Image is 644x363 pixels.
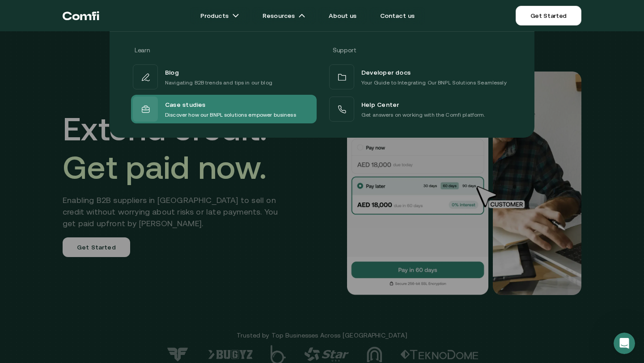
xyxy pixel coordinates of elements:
[298,12,305,19] img: arrow icons
[135,46,150,54] span: Learn
[165,78,272,87] p: Navigating B2B trends and tips in our blog
[252,7,316,25] a: Resourcesarrow icons
[361,110,485,119] p: Get answers on working with the Comfi platform.
[318,7,367,25] a: About us
[165,99,206,110] span: Case studies
[63,2,99,29] a: Return to the top of the Comfi home page
[361,99,399,110] span: Help Center
[165,110,296,119] p: Discover how our BNPL solutions empower business
[361,67,411,78] span: Developer docs
[327,63,513,91] a: Developer docsYour Guide to Integrating Our BNPL Solutions Seamlessly
[614,333,635,354] iframe: Intercom live chat
[165,67,179,78] span: Blog
[369,7,426,25] a: Contact us
[190,7,250,25] a: Productsarrow icons
[361,78,507,87] p: Your Guide to Integrating Our BNPL Solutions Seamlessly
[131,63,317,91] a: BlogNavigating B2B trends and tips in our blog
[131,95,317,123] a: Case studiesDiscover how our BNPL solutions empower business
[232,12,239,19] img: arrow icons
[516,6,581,25] a: Get Started
[333,46,356,54] span: Support
[327,95,513,123] a: Help CenterGet answers on working with the Comfi platform.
